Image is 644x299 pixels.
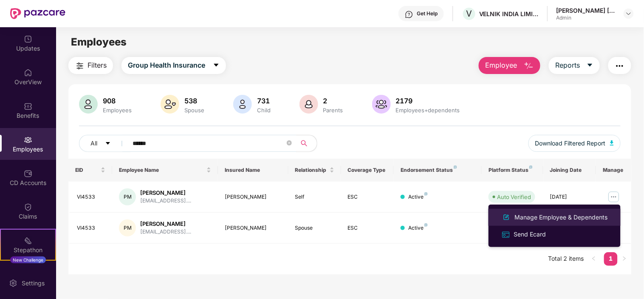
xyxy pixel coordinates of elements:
img: svg+xml;base64,PHN2ZyB4bWxucz0iaHR0cDovL3d3dy53My5vcmcvMjAwMC9zdmciIHdpZHRoPSIyNCIgaGVpZ2h0PSIyNC... [75,61,85,71]
li: Previous Page [587,252,601,266]
img: manageButton [607,190,621,204]
img: New Pazcare Logo [10,8,65,19]
img: svg+xml;base64,PHN2ZyB4bWxucz0iaHR0cDovL3d3dy53My5vcmcvMjAwMC9zdmciIHhtbG5zOnhsaW5rPSJodHRwOi8vd3... [161,95,179,114]
div: Auto Verified [497,193,531,201]
img: svg+xml;base64,PHN2ZyBpZD0iRHJvcGRvd24tMzJ4MzIiIHhtbG5zPSJodHRwOi8vd3d3LnczLm9yZy8yMDAwL3N2ZyIgd2... [625,10,632,17]
a: 1 [604,252,618,265]
li: 1 [604,252,618,266]
button: Reportscaret-down [549,57,600,74]
span: close-circle [287,140,292,145]
button: right [618,252,631,266]
div: Active [408,224,428,232]
div: ESC [348,224,387,232]
span: Employee Name [119,167,205,174]
img: svg+xml;base64,PHN2ZyB4bWxucz0iaHR0cDovL3d3dy53My5vcmcvMjAwMC9zdmciIHdpZHRoPSI4IiBoZWlnaHQ9IjgiIH... [529,165,533,169]
img: svg+xml;base64,PHN2ZyB4bWxucz0iaHR0cDovL3d3dy53My5vcmcvMjAwMC9zdmciIHhtbG5zOnhsaW5rPSJodHRwOi8vd3... [524,61,534,71]
span: close-circle [287,140,292,148]
div: Parents [322,107,345,114]
div: Spouse [183,107,206,114]
img: svg+xml;base64,PHN2ZyB4bWxucz0iaHR0cDovL3d3dy53My5vcmcvMjAwMC9zdmciIHdpZHRoPSIxNiIgaGVpZ2h0PSIxNi... [501,230,511,239]
span: EID [75,167,99,174]
img: svg+xml;base64,PHN2ZyB4bWxucz0iaHR0cDovL3d3dy53My5vcmcvMjAwMC9zdmciIHhtbG5zOnhsaW5rPSJodHRwOi8vd3... [610,140,614,145]
img: svg+xml;base64,PHN2ZyB4bWxucz0iaHR0cDovL3d3dy53My5vcmcvMjAwMC9zdmciIHhtbG5zOnhsaW5rPSJodHRwOi8vd3... [233,95,252,114]
div: Stepathon [1,246,55,254]
img: svg+xml;base64,PHN2ZyB4bWxucz0iaHR0cDovL3d3dy53My5vcmcvMjAwMC9zdmciIHdpZHRoPSIyMSIgaGVpZ2h0PSIyMC... [24,236,32,245]
span: caret-down [105,140,111,147]
div: Employees [101,107,133,114]
div: Settings [19,279,47,288]
button: Allcaret-down [79,135,131,152]
th: Joining Date [543,159,596,182]
div: Employees+dependents [394,107,462,114]
span: Employee [485,60,517,71]
th: Coverage Type [341,159,394,182]
img: svg+xml;base64,PHN2ZyB4bWxucz0iaHR0cDovL3d3dy53My5vcmcvMjAwMC9zdmciIHdpZHRoPSI4IiBoZWlnaHQ9IjgiIH... [424,223,428,227]
div: [DATE] [550,193,589,201]
li: Next Page [618,252,631,266]
div: [PERSON_NAME] [225,193,282,201]
div: VI4533 [77,224,106,232]
div: Manage Employee & Dependents [513,213,610,222]
img: svg+xml;base64,PHN2ZyB4bWxucz0iaHR0cDovL3d3dy53My5vcmcvMjAwMC9zdmciIHdpZHRoPSI4IiBoZWlnaHQ9IjgiIH... [424,192,428,196]
div: 2179 [394,97,462,105]
span: caret-down [587,62,593,69]
img: svg+xml;base64,PHN2ZyBpZD0iQ2xhaW0iIHhtbG5zPSJodHRwOi8vd3d3LnczLm9yZy8yMDAwL3N2ZyIgd2lkdGg9IjIwIi... [24,203,32,211]
th: Manage [596,159,631,182]
span: V [466,9,472,19]
img: svg+xml;base64,PHN2ZyB4bWxucz0iaHR0cDovL3d3dy53My5vcmcvMjAwMC9zdmciIHhtbG5zOnhsaW5rPSJodHRwOi8vd3... [79,95,98,114]
li: Total 2 items [548,252,584,266]
span: right [622,256,627,261]
div: [PERSON_NAME] [225,224,282,232]
div: [PERSON_NAME] [PERSON_NAME] [556,6,616,14]
div: PM [119,219,136,236]
div: Self [295,193,334,201]
img: svg+xml;base64,PHN2ZyBpZD0iU2V0dGluZy0yMHgyMCIgeG1sbnM9Imh0dHA6Ly93d3cudzMub3JnLzIwMDAvc3ZnIiB3aW... [9,279,17,288]
span: Group Health Insurance [128,60,205,71]
span: Download Filtered Report [535,139,606,148]
div: Endorsement Status [401,167,475,174]
span: Reports [555,60,580,71]
img: svg+xml;base64,PHN2ZyB4bWxucz0iaHR0cDovL3d3dy53My5vcmcvMjAwMC9zdmciIHhtbG5zOnhsaW5rPSJodHRwOi8vd3... [501,212,511,222]
img: svg+xml;base64,PHN2ZyB4bWxucz0iaHR0cDovL3d3dy53My5vcmcvMjAwMC9zdmciIHhtbG5zOnhsaW5rPSJodHRwOi8vd3... [299,95,318,114]
img: svg+xml;base64,PHN2ZyBpZD0iSGVscC0zMngzMiIgeG1sbnM9Imh0dHA6Ly93d3cudzMub3JnLzIwMDAvc3ZnIiB3aWR0aD... [405,10,413,19]
div: [PERSON_NAME] [140,220,191,228]
div: 908 [101,97,133,105]
span: Filters [88,60,107,71]
td: - [482,213,543,244]
img: svg+xml;base64,PHN2ZyB4bWxucz0iaHR0cDovL3d3dy53My5vcmcvMjAwMC9zdmciIHdpZHRoPSI4IiBoZWlnaHQ9IjgiIH... [454,165,457,169]
button: Group Health Insurancecaret-down [121,57,226,74]
img: svg+xml;base64,PHN2ZyBpZD0iRW1wbG95ZWVzIiB4bWxucz0iaHR0cDovL3d3dy53My5vcmcvMjAwMC9zdmciIHdpZHRoPS... [24,136,32,144]
div: Get Help [417,10,438,17]
div: Platform Status [489,167,537,174]
span: Employees [71,36,127,48]
button: Download Filtered Report [528,135,621,152]
span: search [296,140,313,147]
th: Employee Name [112,159,218,182]
button: Filters [68,57,113,74]
div: ESC [348,193,387,201]
div: Admin [556,14,616,21]
div: Spouse [295,224,334,232]
img: svg+xml;base64,PHN2ZyBpZD0iVXBkYXRlZCIgeG1sbnM9Imh0dHA6Ly93d3cudzMub3JnLzIwMDAvc3ZnIiB3aWR0aD0iMj... [24,35,32,43]
button: left [587,252,601,266]
span: All [90,139,97,148]
button: search [296,135,317,152]
div: Active [408,193,428,201]
div: New Challenge [10,256,46,263]
div: PM [119,188,136,205]
img: svg+xml;base64,PHN2ZyBpZD0iSG9tZSIgeG1sbnM9Imh0dHA6Ly93d3cudzMub3JnLzIwMDAvc3ZnIiB3aWR0aD0iMjAiIG... [24,68,32,77]
button: Employee [479,57,540,74]
div: VELNIK INDIA LIMITED [479,10,539,18]
div: [PERSON_NAME] [140,189,191,197]
span: Relationship [295,167,328,174]
div: VI4533 [77,193,106,201]
img: svg+xml;base64,PHN2ZyB4bWxucz0iaHR0cDovL3d3dy53My5vcmcvMjAwMC9zdmciIHdpZHRoPSIyNCIgaGVpZ2h0PSIyNC... [615,61,625,71]
div: Child [255,107,272,114]
div: [EMAIL_ADDRESS].... [140,197,191,205]
img: svg+xml;base64,PHN2ZyBpZD0iQmVuZWZpdHMiIHhtbG5zPSJodHRwOi8vd3d3LnczLm9yZy8yMDAwL3N2ZyIgd2lkdGg9Ij... [24,102,32,111]
span: left [591,256,596,261]
span: caret-down [213,62,220,69]
img: svg+xml;base64,PHN2ZyB4bWxucz0iaHR0cDovL3d3dy53My5vcmcvMjAwMC9zdmciIHhtbG5zOnhsaW5rPSJodHRwOi8vd3... [372,95,391,114]
div: Send Ecard [512,230,548,239]
th: EID [68,159,113,182]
